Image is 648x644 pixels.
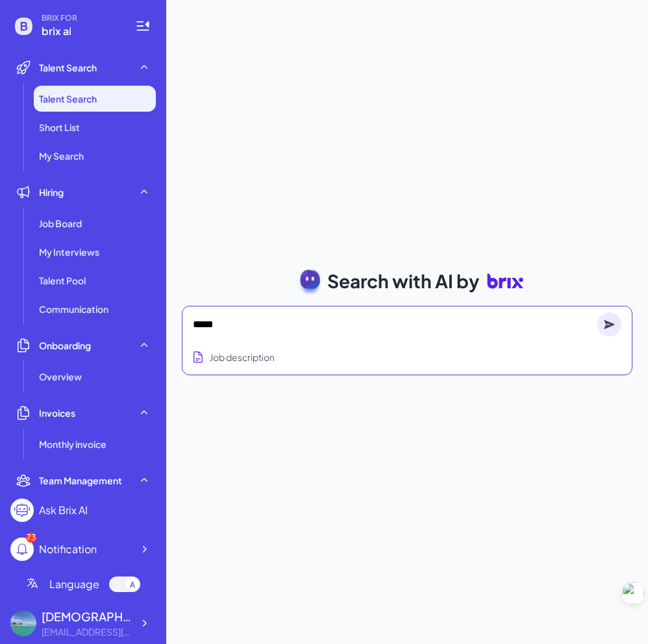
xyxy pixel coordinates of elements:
span: Onboarding [39,339,91,352]
span: Language [49,576,99,592]
span: Short List [39,121,80,134]
span: Talent Search [39,61,97,74]
button: Search using job description [189,345,277,369]
span: Job Board [39,217,82,230]
div: Ask Brix AI [39,502,88,518]
div: 73 [26,532,36,543]
span: Search with AI by [327,267,479,295]
div: Notification [39,541,97,557]
div: laizhineng789 laiz [42,608,132,625]
img: 603306eb96b24af9be607d0c73ae8e85.jpg [10,610,36,636]
span: Overview [39,370,82,383]
span: Hiring [39,186,64,199]
span: Monthly invoice [39,438,106,451]
div: 2725121109@qq.com [42,625,132,639]
span: brix ai [42,23,119,39]
span: BRIX FOR [42,13,119,23]
span: My Search [39,149,84,162]
span: Communication [39,303,108,316]
span: My Interviews [39,245,99,258]
span: Team Management [39,474,122,487]
span: Talent Pool [39,274,86,287]
span: Talent Search [39,92,97,105]
span: Invoices [39,406,75,419]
